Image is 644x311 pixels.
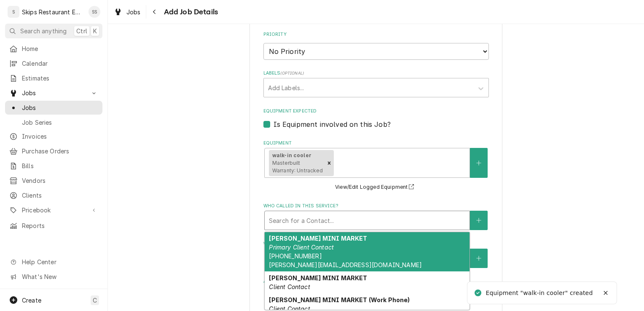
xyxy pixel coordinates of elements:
[263,203,489,230] div: Who called in this service?
[93,27,97,35] span: K
[5,270,102,284] a: Go to What's New
[89,6,100,18] div: Shan Skipper's Avatar
[22,176,98,185] span: Vendors
[126,8,141,16] span: Jobs
[470,249,488,268] button: Create New Contact
[22,59,98,68] span: Calendar
[22,74,98,83] span: Estimates
[22,8,84,16] div: Skips Restaurant Equipment
[5,129,102,143] a: Invoices
[93,296,97,305] span: C
[263,108,489,129] div: Equipment Expected
[269,244,334,251] em: Primary Client Contact
[161,6,218,18] span: Add Job Details
[5,115,102,129] a: Job Series
[5,24,102,38] button: Search anythingCtrlK
[22,221,98,230] span: Reports
[5,255,102,269] a: Go to Help Center
[263,140,489,147] label: Equipment
[148,5,161,19] button: Navigate back
[263,241,489,247] label: Who should the tech(s) ask for?
[5,219,102,233] a: Reports
[274,119,391,129] label: Is Equipment involved on this Job?
[280,71,304,75] span: ( optional )
[263,31,489,38] label: Priority
[22,118,98,127] span: Job Series
[263,278,489,285] label: Attachments
[76,27,87,35] span: Ctrl
[269,252,422,268] span: [PHONE_NUMBER] [PERSON_NAME][EMAIL_ADDRESS][DOMAIN_NAME]
[470,211,488,230] button: Create New Contact
[110,5,144,19] a: Jobs
[22,103,98,112] span: Jobs
[263,140,489,192] div: Equipment
[89,6,100,18] div: SS
[22,191,98,200] span: Clients
[263,278,489,306] div: Attachments
[272,160,323,174] span: Masterbuilt Warranty: Untracked
[269,274,367,282] strong: [PERSON_NAME] MINI MARKET
[5,86,102,100] a: Go to Jobs
[22,257,97,266] span: Help Center
[5,203,102,217] a: Go to Pricebook
[263,241,489,268] div: Who should the tech(s) ask for?
[5,101,102,115] a: Jobs
[486,289,594,298] div: Equipment "walk-in cooler" created
[22,272,97,281] span: What's New
[22,161,98,170] span: Bills
[263,70,489,77] label: Labels
[272,152,311,158] strong: walk-in cooler
[5,56,102,70] a: Calendar
[325,150,334,176] div: Remove [object Object]
[5,159,102,173] a: Bills
[22,206,86,214] span: Pricebook
[20,27,67,35] span: Search anything
[8,6,19,18] div: S
[263,108,489,115] label: Equipment Expected
[476,160,481,166] svg: Create New Equipment
[5,188,102,202] a: Clients
[5,71,102,85] a: Estimates
[476,255,481,261] svg: Create New Contact
[269,235,367,242] strong: [PERSON_NAME] MINI MARKET
[22,297,41,304] span: Create
[263,203,489,209] label: Who called in this service?
[22,147,98,155] span: Purchase Orders
[269,296,410,303] strong: [PERSON_NAME] MINI MARKET (Work Phone)
[22,44,98,53] span: Home
[334,182,418,193] button: View/Edit Logged Equipment
[269,283,310,290] em: Client Contact
[263,31,489,59] div: Priority
[470,148,488,178] button: Create New Equipment
[22,132,98,141] span: Invoices
[5,144,102,158] a: Purchase Orders
[263,70,489,97] div: Labels
[5,42,102,56] a: Home
[476,217,481,223] svg: Create New Contact
[5,174,102,188] a: Vendors
[22,88,86,97] span: Jobs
